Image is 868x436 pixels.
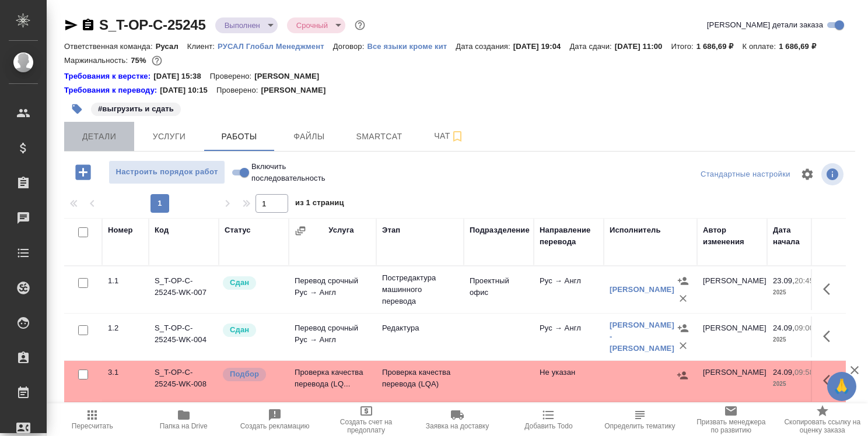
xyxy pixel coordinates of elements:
[225,224,251,236] div: Статус
[47,403,138,436] button: Пересчитать
[333,42,367,51] p: Договор:
[64,85,160,96] div: Нажми, чтобы открыть папку с инструкцией
[773,368,794,377] p: 24.09,
[456,42,513,51] p: Дата создания:
[794,324,814,332] p: 09:00
[149,361,219,402] td: S_T-OP-C-25245-WK-008
[108,322,143,334] div: 1.2
[692,418,769,434] span: Призвать менеджера по развитию
[685,403,776,436] button: Призвать менеджера по развитию
[221,20,264,30] button: Выполнен
[240,422,310,430] span: Создать рекламацию
[90,103,182,113] span: выгрузить и сдать
[674,337,692,354] button: Удалить
[222,367,283,382] div: Можно подбирать исполнителей
[382,322,458,334] p: Редактура
[674,319,692,337] button: Назначить
[742,42,779,51] p: К оплате:
[156,42,187,51] p: Русал
[610,285,674,294] a: [PERSON_NAME]
[289,317,376,357] td: Перевод срочный Рус → Англ
[696,42,743,51] p: 1 686,69 ₽
[289,269,376,310] td: Перевод срочный Рус → Англ
[108,160,225,184] button: Настроить порядок работ
[261,85,334,96] p: [PERSON_NAME]
[160,422,208,430] span: Папка на Drive
[773,287,820,298] p: 2025
[827,372,856,401] button: 🙏
[287,17,345,33] div: Выполнен
[794,276,814,285] p: 20:45
[821,163,846,185] span: Посмотреть информацию
[534,317,604,357] td: Рус → Англ
[707,19,823,31] span: [PERSON_NAME] детали заказа
[108,367,143,378] div: 3.1
[793,160,821,188] span: Настроить таблицу
[674,290,692,307] button: Удалить
[155,224,169,236] div: Код
[211,129,267,144] span: Работы
[295,196,344,213] span: из 1 страниц
[67,160,99,184] button: Добавить работу
[610,321,674,353] a: [PERSON_NAME] -[PERSON_NAME]
[610,224,661,236] div: Исполнитель
[697,317,767,357] td: [PERSON_NAME]
[773,276,794,285] p: 23.09,
[352,17,367,33] button: Доп статусы указывают на важность/срочность заказа
[81,18,95,32] button: Скопировать ссылку
[832,374,852,399] span: 🙏
[367,41,456,51] a: Все языки кроме кит
[327,418,404,434] span: Создать счет на предоплату
[503,403,594,436] button: Добавить Todo
[153,71,210,82] p: [DATE] 15:38
[108,275,143,287] div: 1.1
[64,71,153,82] div: Нажми, чтобы открыть папку с инструкцией
[697,361,767,402] td: [PERSON_NAME]
[698,166,793,184] div: split button
[382,367,458,390] p: Проверка качества перевода (LQA)
[64,42,156,51] p: Ответственная команда:
[320,403,411,436] button: Создать счет на предоплату
[254,71,328,82] p: [PERSON_NAME]
[98,103,174,115] p: #выгрузить и сдать
[187,42,218,51] p: Клиент:
[108,224,133,236] div: Номер
[222,322,283,338] div: Менеджер проверил работу исполнителя, передает ее на следующий этап
[64,18,78,32] button: Скопировать ссылку для ЯМессенджера
[773,224,820,248] div: Дата начала
[251,161,325,184] span: Включить последовательность
[674,272,692,290] button: Назначить
[594,403,685,436] button: Определить тематику
[524,422,572,430] span: Добавить Todo
[604,422,675,430] span: Определить тематику
[816,275,844,303] button: Здесь прячутся важные кнопки
[149,269,219,310] td: S_T-OP-C-25245-WK-007
[328,224,353,236] div: Услуга
[703,224,761,248] div: Автор изменения
[773,334,820,346] p: 2025
[131,56,149,65] p: 75%
[816,367,844,395] button: Здесь прячутся важные кнопки
[777,403,868,436] button: Скопировать ссылку на оценку заказа
[72,422,113,430] span: Пересчитать
[671,42,696,51] p: Итого:
[426,422,489,430] span: Заявка на доставку
[293,20,331,30] button: Срочный
[773,324,794,332] p: 24.09,
[382,272,458,307] p: Постредактура машинного перевода
[149,317,219,357] td: S_T-OP-C-25245-WK-004
[295,225,306,237] button: Сгруппировать
[513,42,570,51] p: [DATE] 19:04
[218,41,333,51] a: РУСАЛ Глобал Менеджмент
[64,85,160,96] a: Требования к переводу:
[138,403,229,436] button: Папка на Drive
[450,129,464,143] svg: Подписаться
[773,378,820,390] p: 2025
[816,322,844,350] button: Здесь прячутся важные кнопки
[794,368,814,377] p: 09:58
[149,53,164,68] button: 142.93 RUB; 105.30 UAH;
[569,42,614,51] p: Дата сдачи:
[412,403,503,436] button: Заявка на доставку
[289,361,376,402] td: Проверка качества перевода (LQ...
[534,361,604,402] td: Не указан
